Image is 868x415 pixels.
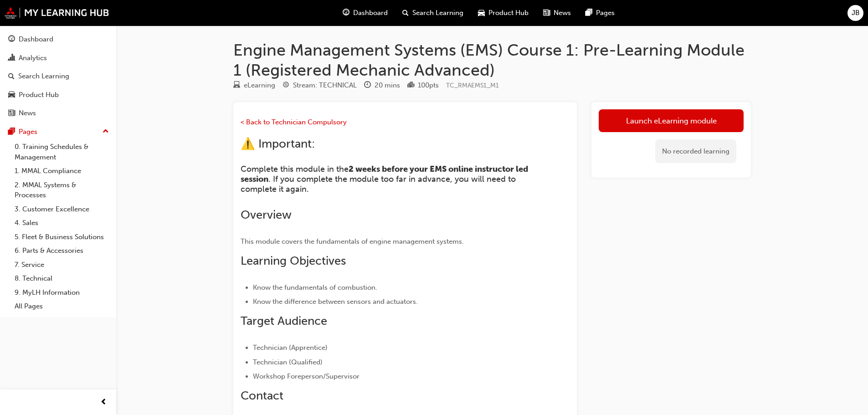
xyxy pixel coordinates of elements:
span: car-icon [8,91,15,99]
a: 6. Parts & Accessories [11,244,113,258]
span: learningResourceType_ELEARNING-icon [233,82,240,90]
a: Dashboard [4,31,113,48]
span: news-icon [8,109,15,118]
div: Search Learning [18,71,69,82]
div: Pages [19,127,37,137]
a: 0. Training Schedules & Management [11,140,113,164]
div: Product Hub [19,90,59,100]
span: news-icon [543,7,550,19]
div: Type [233,80,275,91]
span: Search Learning [412,8,463,18]
span: target-icon [282,82,289,90]
span: car-icon [478,7,485,19]
div: Points [407,80,439,91]
span: Know the fundamentals of combustion. [253,283,377,292]
h1: Engine Management Systems (EMS) Course 1: Pre-Learning Module 1 (Registered Mechanic Advanced) [233,40,751,80]
a: Search Learning [4,68,113,85]
a: 8. Technical [11,272,113,286]
span: Overview [241,208,292,222]
div: 100 pts [418,80,439,91]
span: chart-icon [8,54,15,62]
span: . If you complete the module too far in advance, you will need to complete it again. [241,174,518,194]
a: pages-iconPages [578,4,622,22]
span: clock-icon [364,82,371,90]
span: Technician (Qualified) [253,358,323,366]
span: ⚠️ Important: [241,137,315,151]
div: 20 mins [375,80,400,91]
span: pages-icon [586,7,592,19]
span: guage-icon [343,7,349,19]
span: up-icon [103,126,109,138]
a: < Back to Technician Compulsory [241,118,347,126]
a: 9. MyLH Information [11,286,113,300]
span: pages-icon [8,128,15,136]
span: podium-icon [407,82,414,90]
div: eLearning [244,80,275,91]
button: JB [847,5,863,21]
span: Learning resource code [446,82,499,89]
a: guage-iconDashboard [335,4,395,22]
span: Technician (Apprentice) [253,343,328,352]
span: search-icon [8,72,15,81]
span: Complete this module in the [241,164,349,174]
a: Launch eLearning module [599,109,744,132]
img: mmal [5,7,109,19]
a: All Pages [11,299,113,313]
a: Product Hub [4,87,113,103]
a: 5. Fleet & Business Solutions [11,230,113,244]
span: Workshop Foreperson/Supervisor [253,372,360,380]
button: Pages [4,123,113,140]
a: search-iconSearch Learning [395,4,471,22]
span: Know the difference between sensors and actuators. [253,297,418,306]
div: Stream: TECHNICAL [293,80,357,91]
span: Pages [596,8,615,18]
span: Target Audience [241,314,327,328]
a: car-iconProduct Hub [471,4,536,22]
a: News [4,105,113,122]
span: News [554,8,571,18]
a: 4. Sales [11,216,113,230]
span: Dashboard [353,8,388,18]
span: Learning Objectives [241,254,346,268]
span: Contact [241,389,283,403]
div: Analytics [19,53,47,63]
div: News [19,108,36,118]
button: DashboardAnalyticsSearch LearningProduct HubNews [4,29,113,123]
a: 7. Service [11,258,113,272]
a: Analytics [4,50,113,67]
span: Product Hub [488,8,529,18]
span: JB [852,8,860,18]
div: Dashboard [19,34,53,45]
a: 2. MMAL Systems & Processes [11,178,113,202]
div: Stream [282,80,357,91]
span: 2 weeks before your EMS online instructor led session [241,164,530,184]
span: guage-icon [8,36,15,44]
a: 3. Customer Excellence [11,202,113,216]
a: news-iconNews [536,4,578,22]
span: search-icon [402,7,409,19]
div: No recorded learning [655,139,736,164]
div: Duration [364,80,400,91]
span: prev-icon [100,397,107,408]
span: This module covers the fundamentals of engine management systems. [241,237,464,246]
a: 1. MMAL Compliance [11,164,113,178]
